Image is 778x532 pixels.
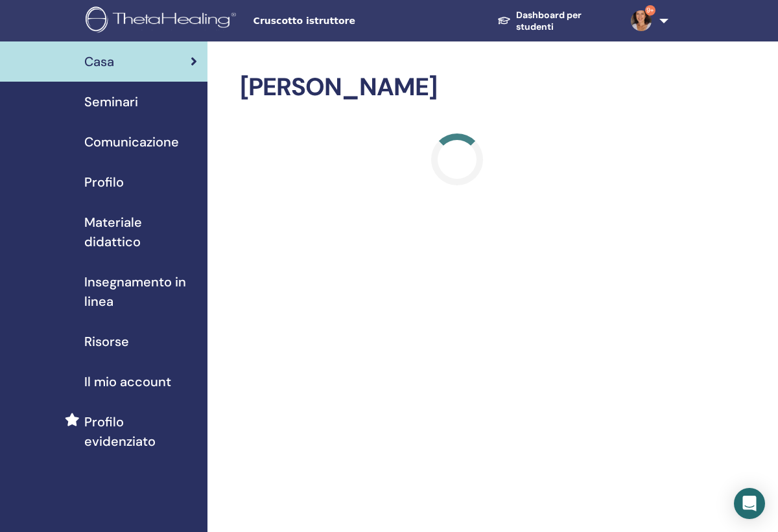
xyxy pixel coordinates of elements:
[84,332,129,351] span: Risorse
[86,6,241,36] img: logo.png
[497,16,511,25] img: graduation-cap-white.svg
[84,412,197,451] span: Profilo evidenziato
[84,372,171,391] span: Il mio account
[253,14,448,28] span: Cruscotto istruttore
[734,488,765,519] div: Open Intercom Messenger
[631,10,652,31] img: default.jpg
[84,213,197,251] span: Materiale didattico
[84,272,197,311] span: Insegnamento in linea
[240,73,674,102] h2: [PERSON_NAME]
[84,52,114,71] span: Casa
[84,92,138,111] span: Seminari
[645,5,655,16] span: 9+
[84,132,179,152] span: Comunicazione
[487,3,620,39] a: Dashboard per studenti
[84,172,124,192] span: Profilo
